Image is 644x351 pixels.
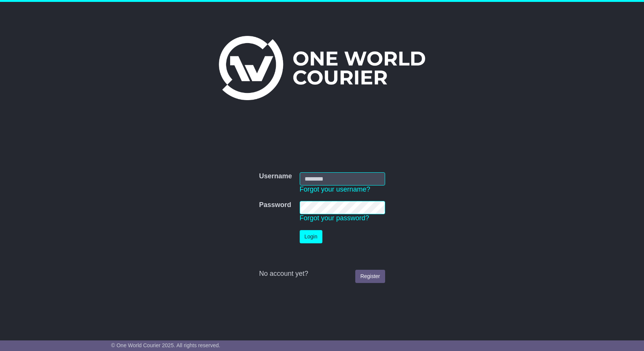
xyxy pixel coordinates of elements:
img: One World [219,36,425,100]
label: Username [259,172,292,181]
a: Register [355,270,385,283]
a: Forgot your password? [300,214,369,222]
div: No account yet? [259,270,385,278]
span: © One World Courier 2025. All rights reserved. [111,342,220,348]
button: Login [300,230,322,243]
a: Forgot your username? [300,186,370,193]
label: Password [259,201,291,209]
